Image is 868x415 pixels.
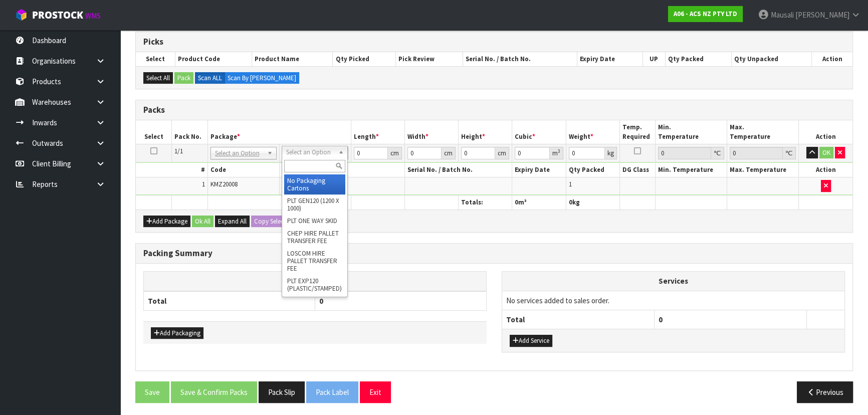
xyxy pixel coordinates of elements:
[215,216,250,228] button: Expand All
[215,147,263,159] span: Select an Option
[566,195,619,210] th: kg
[143,216,190,228] button: Add Package
[442,147,456,159] div: cm
[143,249,845,258] h3: Packing Summary
[144,272,487,291] th: Packagings
[286,146,334,158] span: Select an Option
[659,315,663,324] span: 0
[799,163,852,177] th: Action
[284,194,345,215] li: PLT GEN120 (1200 X 1000)
[284,247,345,275] li: LOSCOM HIRE PALLET TRANSFER FEE
[388,147,402,159] div: cm
[799,120,852,144] th: Action
[711,147,724,159] div: ℃
[252,52,333,66] th: Product Name
[135,381,169,403] button: Save
[174,72,193,84] button: Pack
[665,52,731,66] th: Qty Packed
[284,227,345,247] li: CHEP HIRE PALLET TRANSFER FEE
[811,52,852,66] th: Action
[502,310,655,329] th: Total
[284,174,345,194] li: No Packaging Cartons
[404,163,512,177] th: Serial No. / Batch No.
[284,215,345,227] li: PLT ONE WAY SKID
[136,52,175,66] th: Select
[732,52,812,66] th: Qty Unpacked
[459,195,512,210] th: Totals:
[512,163,566,177] th: Expiry Date
[566,163,619,177] th: Qty Packed
[171,381,257,403] button: Save & Confirm Packs
[15,9,28,21] img: cube-alt.png
[172,120,208,144] th: Pack No.
[284,275,345,295] li: PLT EXP120 (PLASTIC/STAMPED)
[151,327,203,339] button: Add Packaging
[210,180,238,188] span: KMZ20008
[207,163,279,177] th: Code
[656,163,727,177] th: Min. Temperature
[674,10,737,18] strong: A06 - ACS NZ PTY LTD
[797,381,853,403] button: Previous
[619,163,656,177] th: DG Class
[512,195,566,210] th: m³
[771,10,794,20] span: Mausali
[251,216,295,228] button: Copy Selected
[502,272,844,291] th: Services
[202,180,205,188] span: 1
[727,120,799,144] th: Max. Temperature
[510,335,552,347] button: Add Service
[819,147,833,159] button: OK
[619,120,656,144] th: Temp. Required
[577,52,642,66] th: Expiry Date
[463,52,577,66] th: Serial No. / Batch No.
[319,296,323,306] span: 0
[207,120,351,144] th: Package
[459,120,512,144] th: Height
[143,72,173,84] button: Select All
[566,120,619,144] th: Weight
[32,9,83,22] span: ProStock
[569,180,572,188] span: 1
[558,148,560,154] sup: 3
[279,163,404,177] th: Name
[512,120,566,144] th: Cubic
[396,52,463,66] th: Pick Review
[351,120,404,144] th: Length
[360,381,391,403] button: Exit
[727,163,799,177] th: Max. Temperature
[195,72,225,84] label: Scan ALL
[550,147,563,159] div: m
[259,381,305,403] button: Pack Slip
[225,72,299,84] label: Scan By [PERSON_NAME]
[85,11,101,21] small: WMS
[143,37,845,47] h3: Picks
[795,10,849,20] span: [PERSON_NAME]
[515,198,518,206] span: 0
[175,52,252,66] th: Product Code
[136,120,172,144] th: Select
[174,147,183,155] span: 1/1
[218,217,247,226] span: Expand All
[642,52,665,66] th: UP
[333,52,396,66] th: Qty Picked
[569,198,572,206] span: 0
[306,381,358,403] button: Pack Label
[404,120,458,144] th: Width
[192,216,213,228] button: Ok All
[656,120,727,144] th: Min. Temperature
[144,291,315,311] th: Total
[605,147,617,159] div: kg
[143,105,845,115] h3: Packs
[495,147,509,159] div: cm
[668,6,743,22] a: A06 - ACS NZ PTY LTD
[502,291,844,310] td: No services added to sales order.
[136,163,207,177] th: #
[783,147,796,159] div: ℃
